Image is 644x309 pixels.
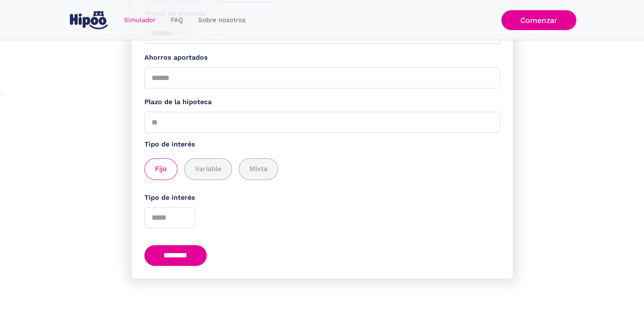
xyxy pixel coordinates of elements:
label: Tipo de interés [144,139,500,150]
a: FAQ [163,12,191,28]
a: Sobre nosotros [191,12,253,28]
div: add_description_here [144,158,500,180]
a: Comenzar [501,10,576,30]
label: Ahorros aportados [144,52,500,63]
label: Tipo de interés [144,193,500,203]
span: Mixta [249,164,268,174]
a: Simulador [116,12,163,28]
span: Fijo [155,164,167,174]
a: home [68,8,110,33]
label: Plazo de la hipoteca [144,97,500,108]
span: Variable [195,164,221,174]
